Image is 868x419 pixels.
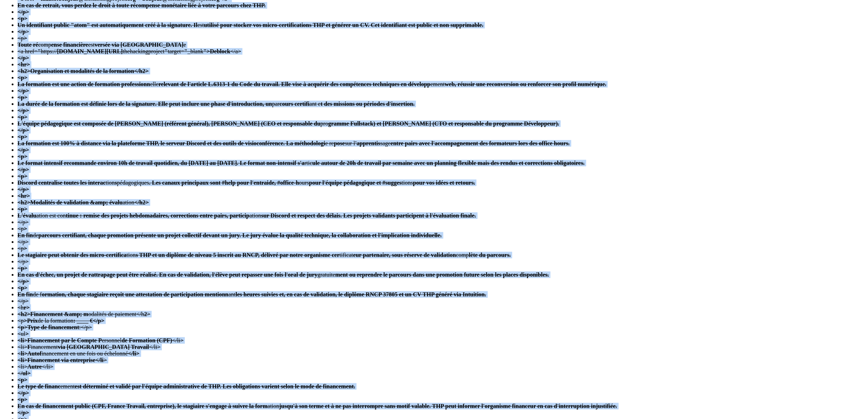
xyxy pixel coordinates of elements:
strong: <p> [17,134,27,140]
del: </p> [17,298,29,304]
strong: parcours certifiant, chaque promotion présente un projet collectif devant un jury. Le jury évalue... [38,232,441,238]
strong: : ____ €</p> [73,318,104,324]
strong: > [24,245,27,251]
strong: La formation est une action de formation professionn [17,81,150,87]
strong: ">Deblock [203,48,230,54]
strong: <p> [17,396,27,403]
strong: <h2>Organisation et modalités de la formation</h2> [17,68,149,74]
strong: </p> [17,166,29,173]
del: gratuite [17,272,549,278]
del: e re sur l sage [17,140,570,146]
strong: </p> [17,390,29,396]
strong: </p> [17,147,29,153]
strong: En cas de retrait, vous perdez le droit à toute récompense monétaire liée à votre parcours chez THP. [17,2,266,8]
strong: </p> [17,88,29,94]
del: </p> [17,239,29,245]
strong: 2 [144,311,147,317]
strong: relevant de l'article L.6313-1 du Code du travail. Elle vise à acquérir des compétences technique... [159,81,431,87]
strong: En fin [17,291,33,297]
del: elle ement [17,81,606,87]
strong: Toute ré [17,42,38,48]
strong: </p> [17,127,29,133]
del: <ul [17,331,29,337]
strong: lète du parcours. [469,252,511,258]
del: :</p> [17,324,92,330]
strong: s [115,180,117,186]
strong: Le format intensif recommande environ 10h de travail quotidien, du [DATE] au [DATE]. Le format no... [17,160,304,166]
strong: <p> [17,153,27,159]
strong: ense financière [51,42,88,48]
strong: <p> [17,206,27,212]
strong: ormation, chaque stagiaire reçoit une attestation de participation mentionn [42,291,229,297]
del: <p [17,35,27,41]
strong: <h2>Financement &amp; m [17,311,88,317]
strong: de Formation (CPF) [121,337,172,343]
strong: cours certifi [280,101,310,107]
strong: Autre [27,364,42,370]
strong: ule autour de 20h de travail par semaine avec un planning flexible mais des rendus et corrections... [312,160,585,166]
strong: pour vos idées et retours. [413,180,475,186]
del: ation est con ation [17,212,476,219]
strong: > [24,35,27,41]
strong: t des missions ou périodes d'insertion. [321,101,415,107]
del: odalités de paiement</h > [17,311,150,317]
strong: En cas d'échec, un projet de rattrapage peut être réalisé. En cas de validation, l'élève peut rep... [17,272,318,278]
del: tion tificat comp [17,252,511,258]
del: <a href= https:// thehackingproject target= _blank </a> [17,48,241,54]
del: ation [17,403,617,409]
strong: <p>Type de financement [17,324,79,330]
strong: L'équipe pédagogique est composée de [PERSON_NAME] (référent général), [PERSON_NAME] (CEO et resp... [17,120,320,127]
strong: <p> [17,377,27,383]
strong: les heures suivies et, en cas de validation, le diplôme RNCP 37805 et un CV THP généré via Intuit... [236,291,486,297]
strong: </p> [17,55,29,61]
strong: " [184,48,187,54]
strong: s THP et un diplôme de niveau 5 inscrit au RNCP, délivré par notre organisme cer [136,252,339,258]
strong: r> [24,304,30,311]
strong: </li> [128,350,140,357]
strong: <h2>Modalités de validation &amp; évalu [17,199,122,205]
del: </p> [17,258,29,265]
del: > [17,357,107,363]
strong: web, réussir une reconversion ou renforcer son profil numérique. [445,81,607,87]
strong: via [GEOGRAPHIC_DATA] Travail [58,344,149,350]
strong: pour l'équipe pédagogique et #sugges [309,180,402,186]
strong: </p> [17,278,29,284]
strong: En fin [17,232,33,238]
del: <p [17,245,27,251]
strong: " [164,48,168,54]
strong: . Les canaux principaux sont #help pour l'entraide, #office-h [149,180,299,186]
strong: <hr> [17,193,30,199]
strong: /ul> [21,370,31,376]
strong: >Prix [24,318,38,324]
strong: <p> [17,15,27,22]
strong: p> [21,265,27,271]
del: < [17,265,27,271]
strong: <hr> [17,61,30,68]
strong: L'évalu [17,212,36,219]
strong: </p> [17,410,29,416]
strong: La durée de la formation est définie lors de la signature. Elle peut inclure une phase d'introduc... [17,101,272,107]
strong: eur partenaire, sous réserve de validation [353,252,456,258]
strong: </p> [17,186,29,192]
strong: <p> [17,285,27,291]
strong: li>Autof [21,350,42,357]
del: ersonnel </li> [17,337,183,343]
del: </p> [17,219,29,225]
del: comp est e [17,42,186,48]
del: < [17,370,31,376]
strong: Discord centralise toutes les interac [17,180,106,186]
strong: ment ou reprendre le parcours dans une promotion future selon les places disponibles. [335,272,549,278]
strong: versée via [GEOGRAPHIC_DATA] [95,42,184,48]
strong: pose [334,140,345,146]
del: ation [17,199,149,205]
del: de f ant [17,291,486,297]
strong: <p> [17,173,27,179]
strong: </p> [17,9,29,15]
del: <p [17,226,27,232]
del: pro [17,120,559,127]
strong: gramme Fullstack) et [PERSON_NAME] (CTO et responsable du programme Développeur). [328,120,559,127]
strong: Le type de financ [17,383,61,389]
del: de [17,232,442,238]
strong: Un identifiant public "atom" est automatiquement créé à la signature. Il [17,22,197,28]
del: par ant e [17,101,414,107]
